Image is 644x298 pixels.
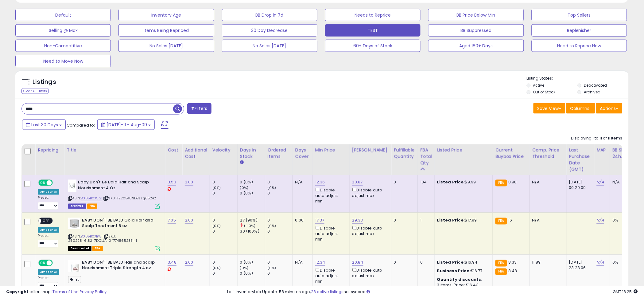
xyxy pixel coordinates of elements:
div: FBA Total Qty [420,147,432,166]
a: 3.53 [168,179,176,186]
div: Velocity [212,147,235,153]
div: Min Price [315,147,347,153]
div: MAP [597,147,607,153]
div: Current Buybox Price [495,147,527,160]
span: [DATE]-11 - Aug-09 [107,122,147,128]
div: Comp. Price Threshold [532,147,564,160]
div: Amazon AI [38,269,59,275]
a: N/A [597,179,604,186]
button: Items Being Repriced [118,24,214,37]
button: [DATE]-11 - Aug-09 [97,120,155,130]
button: Need to Move Now [15,55,111,67]
div: Disable auto adjust max [352,267,386,279]
span: Compared to: [67,122,95,128]
div: Preset: [38,276,59,290]
div: $17.99 [437,218,488,223]
a: 7.05 [168,218,176,224]
div: 0 (0%) [240,191,265,196]
div: Fulfillable Quantity [394,147,415,160]
span: 8.48 [509,268,518,274]
button: Needs to Reprice [325,9,421,21]
b: Listed Price: [437,179,465,185]
img: 31E8LLJwj1L._SL40_.jpg [68,218,80,229]
span: | SKU: 250228_6.82_7DOLLA_047748652351_1 [68,234,137,243]
small: (0%) [268,186,276,190]
div: 0.00 [295,218,308,223]
div: Additional Cost [185,147,207,160]
a: 28 active listings [311,289,343,295]
button: Replenisher [532,24,627,37]
div: 11.89 [532,260,562,265]
a: 20.84 [352,260,363,266]
small: FBA [495,269,507,275]
button: BB Drop in 7d [222,9,317,21]
b: BABY DON'T BE BALD Gold Hair and Scalp Treatment 8 oz [82,218,157,231]
a: 12.36 [315,179,325,186]
div: 0 [394,180,413,185]
span: 8.98 [509,179,517,185]
div: [DATE] 00:29:09 [569,180,589,191]
small: (-10%) [244,224,256,229]
small: (0%) [268,266,276,271]
img: 31pWGb124XL._SL40_.jpg [68,260,80,272]
b: Listed Price: [437,218,465,223]
button: Save View [533,103,565,114]
div: ASIN: [68,180,160,208]
div: 0 (0%) [240,260,265,265]
div: Ordered Items [268,147,290,160]
small: Days In Stock. [240,160,244,165]
span: Columns [570,105,590,112]
span: 8.33 [509,260,517,265]
div: N/A [532,180,562,185]
b: Quantity discounts [437,277,481,283]
small: FBA [495,218,507,225]
b: BABY DON'T BE BALD Hair and Scalp Nourishment Triple Strength 4 oz [82,260,157,273]
div: Title [67,147,162,153]
div: 0 [268,260,293,265]
div: 0 [394,260,413,265]
div: Disable auto adjust min [315,187,345,204]
div: 1 [420,218,430,223]
span: Listings that have been deleted from Seller Central [68,204,86,209]
b: Baby Don't Be Bald Hair and Scalp Nourishment 4 Oz [78,180,153,193]
button: 30 Day Decrease [222,24,317,37]
span: Last 30 Days [31,122,58,128]
div: N/A [295,260,308,265]
div: Days In Stock [240,147,262,160]
a: B005B0XCGI [81,196,102,201]
button: No Sales [DATE] [222,40,317,52]
div: $9.99 [437,180,488,185]
a: 3.48 [168,260,177,266]
div: Displaying 1 to 11 of 11 items [571,135,623,141]
small: (0%) [212,224,221,229]
div: N/A [295,180,308,185]
strong: Copyright [6,289,29,295]
button: Selling @ Max [15,24,111,37]
div: 0 [212,260,237,265]
small: (0%) [212,266,221,271]
label: Out of Stock [533,89,556,95]
h5: Listings [33,78,56,86]
button: Columns [566,103,595,114]
div: N/A [613,180,633,185]
button: BB Suppressed [428,24,524,37]
button: Need to Reprice Now [532,40,627,52]
a: 2.00 [185,218,193,224]
div: Disable auto adjust min [315,225,345,242]
div: 0 [394,218,413,223]
div: ASIN: [68,218,160,251]
div: Preset: [38,196,59,210]
label: Archived [584,89,601,95]
button: TEST [325,24,421,37]
button: Last 30 Days [22,120,66,130]
div: Amazon AI [38,227,59,233]
div: 30 (100%) [240,229,265,234]
small: (0%) [268,224,276,229]
a: N/A [597,260,604,266]
div: 0 [268,218,293,223]
div: Disable auto adjust min [315,267,345,284]
button: Aged 180+ Days [428,40,524,52]
div: Cost [168,147,180,153]
div: [DATE] 23:23:06 [569,260,589,271]
a: B005B0XBWI [81,234,103,239]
